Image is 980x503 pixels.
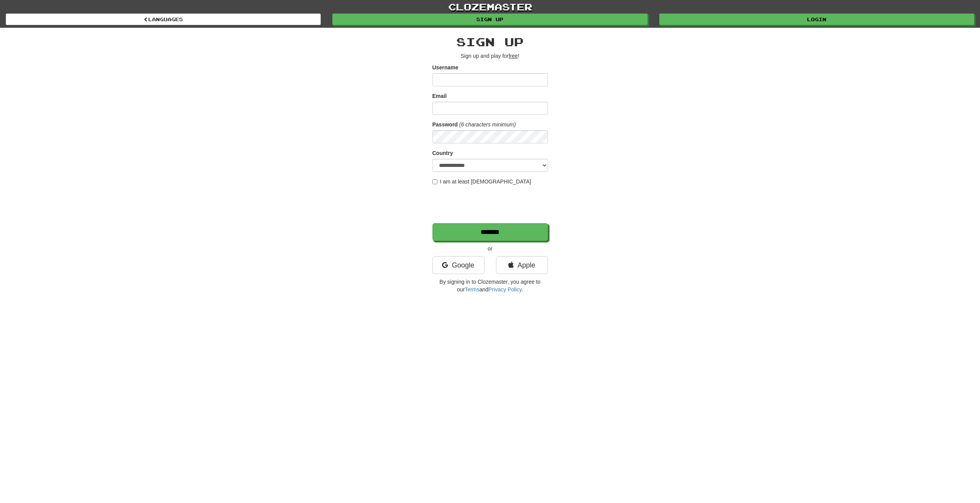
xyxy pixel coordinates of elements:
[432,64,459,71] label: Username
[432,178,531,185] label: I am at least [DEMOGRAPHIC_DATA]
[6,13,321,25] a: Languages
[496,256,548,274] a: Apple
[465,286,479,293] a: Terms
[432,179,437,184] input: I am at least [DEMOGRAPHIC_DATA]
[432,52,548,60] p: Sign up and play for !
[459,121,516,128] em: (6 characters minimum)
[432,245,548,252] p: or
[332,13,647,25] a: Sign up
[432,256,484,274] a: Google
[432,35,548,48] h2: Sign up
[509,53,518,59] u: free
[659,13,974,25] a: Login
[488,286,521,293] a: Privacy Policy
[432,278,548,293] p: By signing in to Clozemaster, you agree to our and .
[432,149,453,157] label: Country
[432,189,549,219] iframe: reCAPTCHA
[432,121,458,128] label: Password
[432,92,447,100] label: Email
